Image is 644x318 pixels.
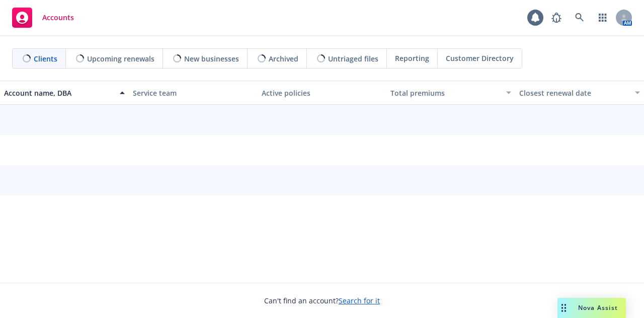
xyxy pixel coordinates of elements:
div: Service team [133,88,254,98]
div: Account name, DBA [4,88,114,98]
span: Customer Directory [446,53,514,63]
span: Untriaged files [328,53,378,64]
div: Closest renewal date [519,88,629,98]
span: New businesses [184,53,239,64]
div: Total premiums [390,88,500,98]
span: Clients [34,53,57,64]
div: Active policies [262,88,382,98]
span: Nova Assist [578,303,618,312]
a: Switch app [593,8,613,28]
span: Accounts [42,14,74,22]
button: Closest renewal date [515,81,644,105]
span: Can't find an account? [264,295,380,306]
button: Nova Assist [557,298,626,318]
a: Accounts [8,4,78,32]
span: Reporting [395,53,429,63]
button: Active policies [258,81,386,105]
div: Drag to move [557,298,570,318]
a: Search [570,8,590,28]
a: Report a Bug [546,8,567,28]
button: Total premiums [386,81,515,105]
button: Service team [129,81,258,105]
span: Archived [269,53,298,64]
a: Search for it [339,296,380,305]
span: Upcoming renewals [87,53,154,64]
